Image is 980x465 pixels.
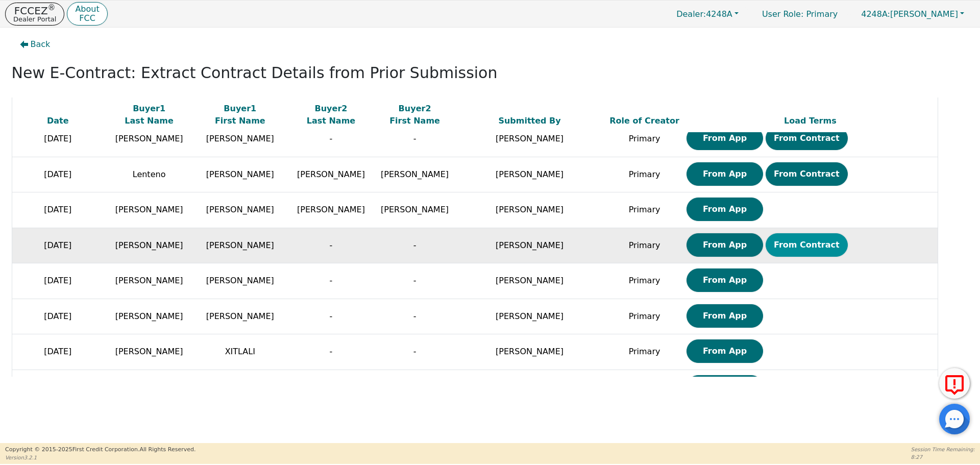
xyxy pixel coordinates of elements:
p: FCCEZ [13,6,56,16]
span: [PERSON_NAME] [206,169,274,179]
button: Report Error to FCC [939,368,970,399]
td: [PERSON_NAME] [453,121,606,157]
span: [PERSON_NAME] [115,276,183,285]
span: All Rights Reserved. [139,446,195,453]
td: [DATE] [12,157,104,192]
span: - [330,240,333,250]
td: [DATE] [12,228,104,263]
div: Buyer 1 First Name [197,103,283,127]
div: Role of Creator [609,115,680,127]
td: [PERSON_NAME] [453,263,606,299]
button: From App [687,304,763,328]
button: 4248A:[PERSON_NAME] [850,6,975,22]
span: - [330,276,333,285]
span: [PERSON_NAME] [115,311,183,321]
span: - [330,311,333,321]
span: [PERSON_NAME] [206,240,274,250]
span: [PERSON_NAME] [115,347,183,356]
span: - [413,134,416,143]
td: [PERSON_NAME] [453,192,606,228]
span: [PERSON_NAME] [115,240,183,250]
span: 4248A: [861,9,890,19]
span: [PERSON_NAME] [297,205,365,214]
div: Buyer 2 First Name [379,103,451,127]
span: - [413,276,416,285]
p: 8:27 [911,453,975,461]
td: [DATE] [12,299,104,334]
span: Lenteno [133,169,166,179]
td: [DATE] [12,121,104,157]
h2: New E-Contract: Extract Contract Details from Prior Submission [12,64,969,82]
button: FCCEZ®Dealer Portal [5,3,64,26]
p: FCC [75,14,99,22]
td: Primary [606,121,683,157]
button: From Contract [766,127,848,150]
td: [PERSON_NAME] [453,228,606,263]
span: 4248A [676,9,732,19]
td: Primary [606,370,683,405]
td: [PERSON_NAME] [453,299,606,334]
span: - [413,240,416,250]
span: [PERSON_NAME] [206,134,274,143]
span: [PERSON_NAME] [297,169,365,179]
button: From App [687,375,763,399]
td: [PERSON_NAME] [453,334,606,370]
span: [PERSON_NAME] [115,205,183,214]
span: Back [31,38,51,51]
sup: ® [48,3,56,12]
button: From App [687,162,763,186]
span: [PERSON_NAME] [115,134,183,143]
div: Buyer 2 Last Name [288,103,374,127]
div: Submitted By [456,115,604,127]
span: User Role : [762,9,803,19]
span: [PERSON_NAME] [206,205,274,214]
button: From App [687,268,763,292]
span: Dealer: [676,9,706,19]
p: Session Time Remaining: [911,446,975,453]
td: Primary [606,334,683,370]
a: User Role: Primary [752,4,848,24]
div: Load Terms [685,115,936,127]
button: From App [687,339,763,363]
td: Primary [606,228,683,263]
button: From App [687,127,763,150]
p: Copyright © 2015- 2025 First Credit Corporation. [5,446,195,454]
p: Primary [752,4,848,24]
td: [DATE] [12,263,104,299]
td: [PERSON_NAME] [453,370,606,405]
span: - [413,347,416,356]
button: From Contract [766,162,848,186]
div: Buyer 1 Last Name [106,103,192,127]
span: - [330,347,333,356]
div: Date [15,115,102,127]
td: [DATE] [12,370,104,405]
button: From App [687,198,763,221]
button: AboutFCC [67,2,107,26]
p: Version 3.2.1 [5,454,195,461]
span: [PERSON_NAME] [381,169,449,179]
td: [DATE] [12,192,104,228]
td: [DATE] [12,334,104,370]
span: XITLALI [225,347,255,356]
td: Primary [606,157,683,192]
p: Dealer Portal [13,16,56,22]
span: [PERSON_NAME] [206,311,274,321]
button: Back [12,33,59,56]
td: Primary [606,192,683,228]
td: Primary [606,263,683,299]
span: [PERSON_NAME] [206,276,274,285]
p: About [75,5,99,13]
button: From Contract [766,233,848,257]
span: [PERSON_NAME] [861,9,958,19]
td: Primary [606,299,683,334]
span: - [413,311,416,321]
span: - [330,134,333,143]
td: [PERSON_NAME] [453,157,606,192]
button: Dealer:4248A [666,6,749,22]
span: [PERSON_NAME] [381,205,449,214]
button: From App [687,233,763,257]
